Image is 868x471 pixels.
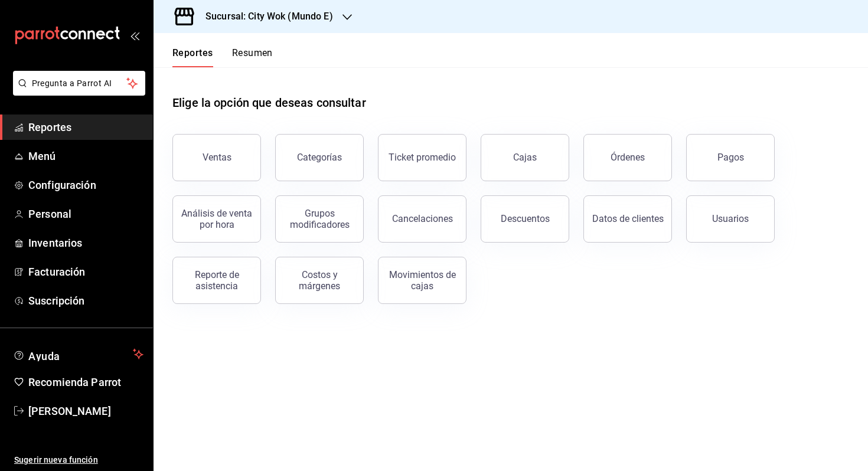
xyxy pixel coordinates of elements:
span: Ayuda [28,347,128,361]
button: Descuentos [481,195,569,243]
button: Reportes [172,47,213,67]
span: Configuración [28,177,143,193]
span: [PERSON_NAME] [28,403,143,419]
div: Categorías [297,152,342,163]
div: Cancelaciones [392,213,453,224]
div: Descuentos [501,213,550,224]
span: Suscripción [28,293,143,309]
button: Análisis de venta por hora [172,195,261,243]
div: Costos y márgenes [283,269,356,292]
div: Ticket promedio [389,152,456,163]
div: Pagos [717,152,744,163]
button: Ventas [172,134,261,181]
span: Sugerir nueva función [14,454,143,466]
span: Personal [28,206,143,222]
div: Órdenes [611,152,645,163]
span: Inventarios [28,235,143,251]
button: Costos y márgenes [275,257,364,304]
button: Categorías [275,134,364,181]
div: Grupos modificadores [283,208,356,230]
button: Usuarios [686,195,775,243]
button: Grupos modificadores [275,195,364,243]
span: Reportes [28,119,143,135]
span: Pregunta a Parrot AI [32,77,127,90]
button: Órdenes [583,134,672,181]
button: Movimientos de cajas [378,257,466,304]
h3: Sucursal: City Wok (Mundo E) [196,9,333,24]
div: Ventas [203,152,231,163]
div: Cajas [513,151,537,165]
span: Menú [28,148,143,164]
button: Resumen [232,47,273,67]
a: Pregunta a Parrot AI [8,86,145,98]
button: open_drawer_menu [130,31,139,40]
button: Pregunta a Parrot AI [13,71,145,96]
span: Facturación [28,264,143,280]
div: Datos de clientes [592,213,664,224]
button: Ticket promedio [378,134,466,181]
div: Reporte de asistencia [180,269,253,292]
a: Cajas [481,134,569,181]
button: Reporte de asistencia [172,257,261,304]
div: Usuarios [712,213,749,224]
div: navigation tabs [172,47,273,67]
button: Cancelaciones [378,195,466,243]
button: Datos de clientes [583,195,672,243]
div: Movimientos de cajas [386,269,459,292]
button: Pagos [686,134,775,181]
span: Recomienda Parrot [28,374,143,390]
div: Análisis de venta por hora [180,208,253,230]
h1: Elige la opción que deseas consultar [172,94,366,112]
